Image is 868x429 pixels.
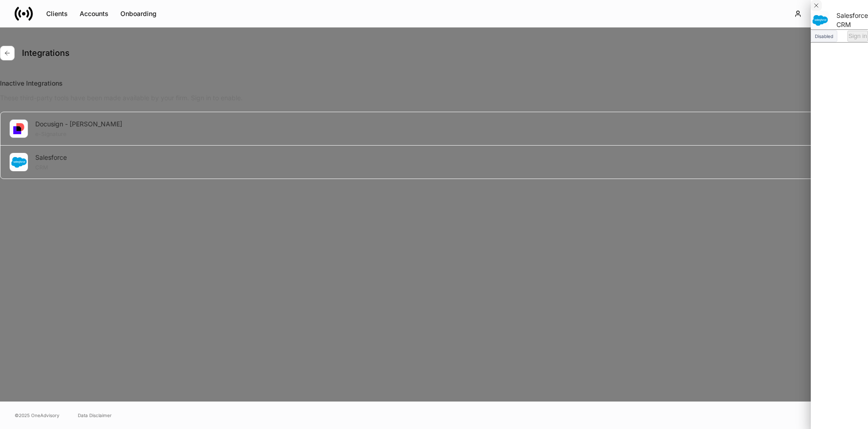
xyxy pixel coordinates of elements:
a: Data Disclaimer [78,412,112,419]
button: Sign in [847,31,868,42]
h4: Integrations [22,48,70,59]
div: CRM [35,162,67,171]
div: Disabled [811,30,837,42]
span: © 2025 OneAdvisory [15,412,60,419]
div: CRM [836,20,868,29]
div: Onboarding [120,9,157,18]
div: Salesforce [836,11,868,20]
div: Salesforce [35,153,67,162]
div: Sign in [848,32,867,41]
div: Accounts [80,9,108,18]
div: Clients [46,9,68,18]
div: e-Signature [35,129,122,138]
div: Docusign - [PERSON_NAME] [35,119,122,129]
